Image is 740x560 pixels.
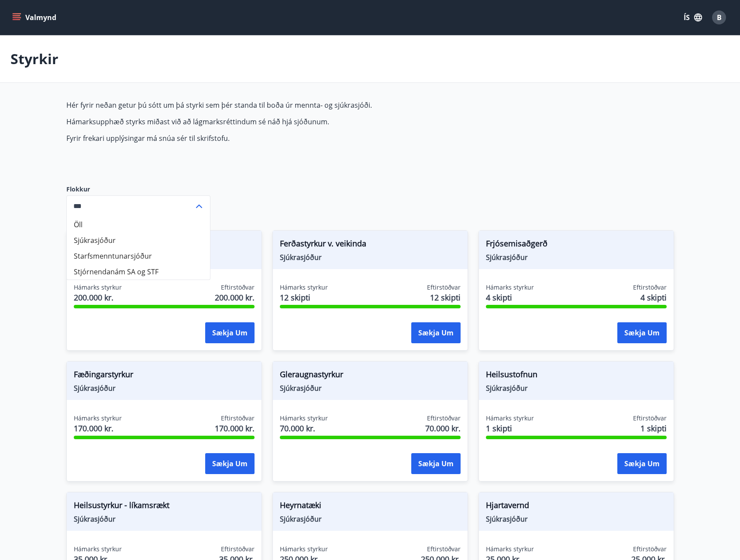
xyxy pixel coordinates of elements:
span: 200.000 kr. [215,292,255,303]
span: Hámarks styrkur [486,545,534,553]
span: 70.000 kr. [425,423,461,434]
span: Hámarks styrkur [280,283,328,292]
span: Eftirstöðvar [427,283,461,292]
span: 4 skipti [640,292,667,303]
span: Sjúkrasjóður [486,253,667,262]
span: Eftirstöðvar [427,414,461,423]
span: Hámarks styrkur [74,545,122,553]
span: Sjúkrasjóður [74,383,255,393]
span: Eftirstöðvar [221,414,255,423]
label: Flokkur [66,185,210,194]
span: Hámarks styrkur [486,414,534,423]
button: Sækja um [617,322,667,343]
span: Hámarks styrkur [280,545,328,553]
span: 200.000 kr. [74,292,122,303]
p: Fyrir frekari upplýsingar má snúa sér til skrifstofu. [66,133,478,143]
li: Stjórnendanám SA og STF [67,264,210,280]
span: Heilsustofnun [486,369,667,383]
span: Gleraugnastyrkur [280,369,461,383]
span: Hámarks styrkur [486,283,534,292]
span: 12 skipti [280,292,328,303]
button: Sækja um [411,453,461,474]
span: 170.000 kr. [215,423,255,434]
span: Hámarks styrkur [74,414,122,423]
button: Sækja um [617,453,667,474]
span: Hjartavernd [486,499,667,514]
span: Eftirstöðvar [633,414,667,423]
span: Eftirstöðvar [633,545,667,553]
span: Eftirstöðvar [633,283,667,292]
button: ÍS [679,10,707,25]
span: 170.000 kr. [74,423,122,434]
span: Sjúkrasjóður [280,383,461,393]
span: Heyrnatæki [280,499,461,514]
li: Starfsmenntunarsjóður [67,248,210,264]
span: Frjósemisaðgerð [486,238,667,253]
span: B [717,13,722,22]
li: Sjúkrasjóður [67,232,210,248]
li: Öll [67,217,210,232]
span: Sjúkrasjóður [74,514,255,524]
span: Sjúkrasjóður [280,253,461,262]
span: Sjúkrasjóður [280,514,461,524]
p: Styrkir [10,49,59,68]
span: Fæðingarstyrkur [74,369,255,383]
p: Hér fyrir neðan getur þú sótt um þá styrki sem þér standa til boða úr mennta- og sjúkrasjóði. [66,100,478,110]
span: 1 skipti [486,423,534,434]
span: 12 skipti [430,292,461,303]
span: Heilsustyrkur - líkamsrækt [74,499,255,514]
p: Hámarksupphæð styrks miðast við að lágmarksréttindum sé náð hjá sjóðunum. [66,117,478,126]
span: Hámarks styrkur [280,414,328,423]
button: menu [10,10,60,25]
span: Eftirstöðvar [221,283,255,292]
span: Sjúkrasjóður [486,383,667,393]
span: Eftirstöðvar [221,545,255,553]
button: B [709,7,730,28]
span: Eftirstöðvar [427,545,461,553]
span: 4 skipti [486,292,534,303]
span: 70.000 kr. [280,423,328,434]
button: Sækja um [411,322,461,343]
button: Sækja um [205,322,255,343]
span: Hámarks styrkur [74,283,122,292]
span: Ferðastyrkur v. veikinda [280,238,461,253]
span: Sjúkrasjóður [486,514,667,524]
span: 1 skipti [640,423,667,434]
button: Sækja um [205,453,255,474]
